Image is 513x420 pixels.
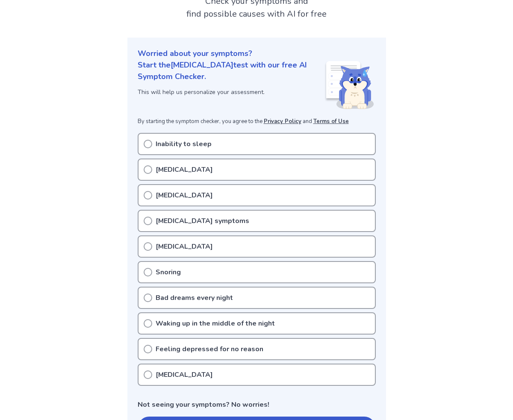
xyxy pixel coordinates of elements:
[156,216,249,226] p: [MEDICAL_DATA] symptoms
[156,139,212,149] p: Inability to sleep
[156,370,213,380] p: [MEDICAL_DATA]
[156,318,275,329] p: Waking up in the middle of the night
[156,164,213,175] p: [MEDICAL_DATA]
[156,344,263,354] p: Feeling depressed for no reason
[156,267,181,277] p: Snoring
[138,117,376,126] p: By starting the symptom checker, you agree to the and
[156,190,213,200] p: [MEDICAL_DATA]
[264,117,301,125] a: Privacy Policy
[138,48,376,59] p: Worried about your symptoms?
[138,88,324,97] p: This will help us personalize your assessment.
[156,293,233,303] p: Bad dreams every night
[138,399,376,410] p: Not seeing your symptoms? No worries!
[156,241,213,252] p: [MEDICAL_DATA]
[313,117,349,125] a: Terms of Use
[138,59,324,82] p: Start the [MEDICAL_DATA] test with our free AI Symptom Checker.
[324,61,374,109] img: Shiba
